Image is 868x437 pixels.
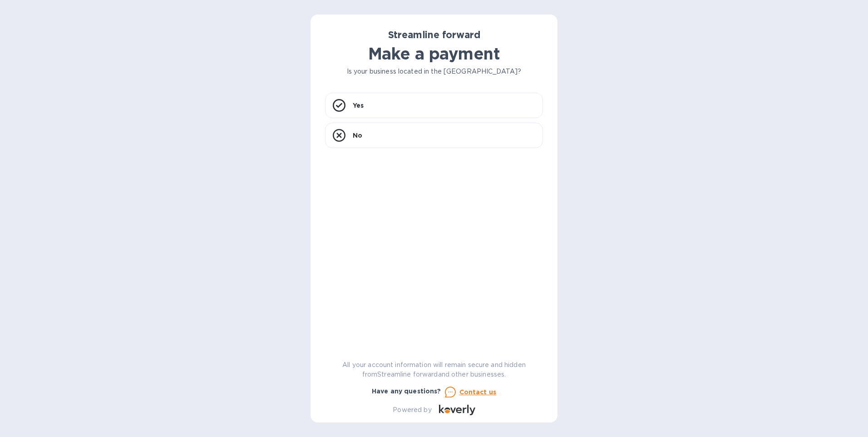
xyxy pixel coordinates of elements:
p: Is your business located in the [GEOGRAPHIC_DATA]? [325,67,543,76]
b: Have any questions? [372,387,441,395]
p: No [353,131,362,140]
b: Streamline forward [388,29,480,40]
p: Powered by [393,405,431,415]
h1: Make a payment [325,44,543,63]
u: Contact us [459,388,497,396]
p: All your account information will remain secure and hidden from Streamline forward and other busi... [325,360,543,379]
p: Yes [353,101,364,110]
